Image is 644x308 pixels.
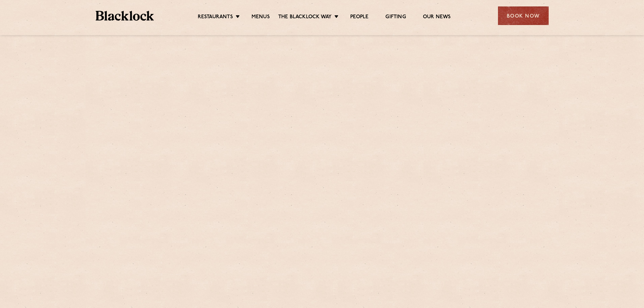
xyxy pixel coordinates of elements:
a: People [350,14,368,21]
a: The Blacklock Way [278,14,332,21]
a: Menus [252,14,270,21]
a: Gifting [385,14,406,21]
img: BL_Textured_Logo-footer-cropped.svg [96,11,154,21]
a: Our News [423,14,451,21]
a: Restaurants [198,14,233,21]
div: Book Now [498,6,549,25]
